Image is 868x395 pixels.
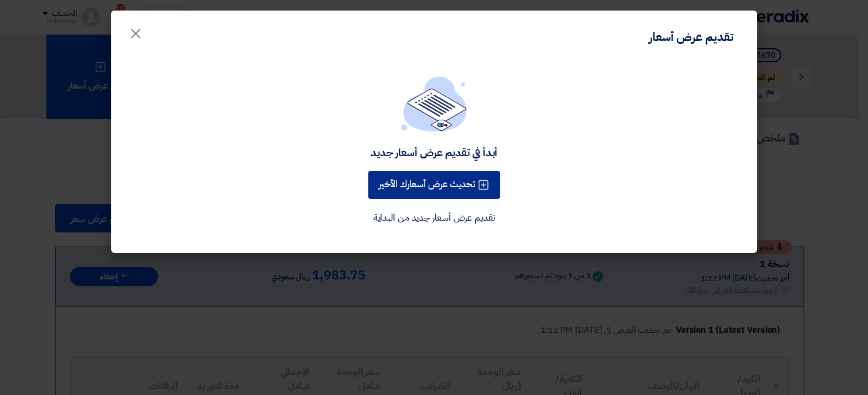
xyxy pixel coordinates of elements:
img: empty_state_list.svg [401,76,467,131]
button: Close [119,19,152,42]
a: تقديم عرض أسعار جديد من البداية [374,211,495,225]
div: أبدأ في تقديم عرض أسعار جديد [371,146,497,159]
span: × [129,15,143,50]
div: تقديم عرض أسعار [649,28,734,46]
button: تحديث عرض أسعارك الأخير [368,171,500,199]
